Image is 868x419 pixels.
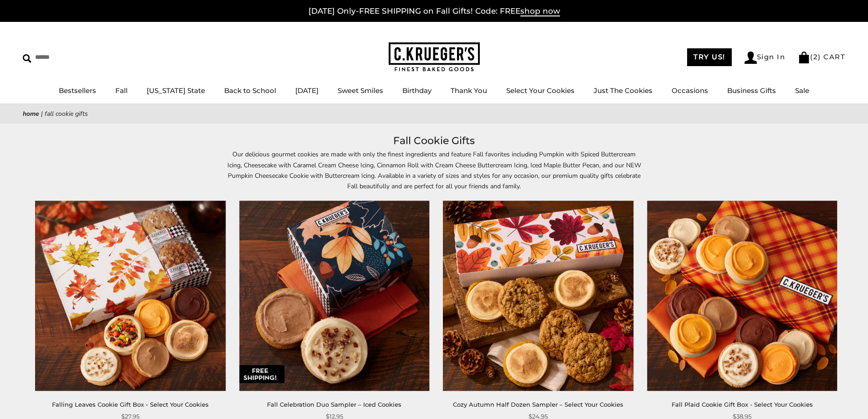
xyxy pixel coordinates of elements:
a: Home [23,109,39,118]
a: Thank You [451,86,487,95]
span: 2 [813,52,818,61]
img: Fall Plaid Cookie Gift Box - Select Your Cookies [647,201,837,391]
a: Sign In [745,52,786,64]
input: Search [23,50,131,64]
a: Select Your Cookies [506,86,575,95]
a: Back to School [224,86,276,95]
a: Fall Celebration Duo Sampler – Iced Cookies [267,401,401,408]
nav: breadcrumbs [23,109,845,119]
a: Falling Leaves Cookie Gift Box - Select Your Cookies [52,401,209,408]
span: shop now [520,6,560,16]
span: | [41,109,43,118]
a: Bestsellers [59,86,96,95]
img: C.KRUEGER'S [389,42,480,72]
img: Account [745,52,757,64]
a: Birthday [402,86,431,95]
a: [DATE] Only-FREE SHIPPING on Fall Gifts! Code: FREEshop now [308,6,560,16]
a: [DATE] [295,86,318,95]
h1: Fall Cookie Gifts [36,133,832,149]
a: Cozy Autumn Half Dozen Sampler – Select Your Cookies [453,401,623,408]
a: [US_STATE] State [147,86,205,95]
a: Fall Plaid Cookie Gift Box - Select Your Cookies [672,401,813,408]
img: Bag [798,52,810,63]
span: Fall Cookie Gifts [45,109,88,118]
a: Fall [115,86,128,95]
span: Our delicious gourmet cookies are made with only the finest ingredients and feature Fall favorite... [227,150,641,190]
a: Occasions [672,86,708,95]
a: Sale [795,86,809,95]
a: TRY US! [687,48,732,66]
a: Sweet Smiles [338,86,383,95]
a: Business Gifts [727,86,776,95]
img: Search [23,54,31,63]
img: Fall Celebration Duo Sampler – Iced Cookies [239,201,429,391]
a: (2) CART [798,52,845,61]
img: Cozy Autumn Half Dozen Sampler – Select Your Cookies [443,201,633,391]
a: Just The Cookies [594,86,652,95]
img: Falling Leaves Cookie Gift Box - Select Your Cookies [36,201,226,391]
